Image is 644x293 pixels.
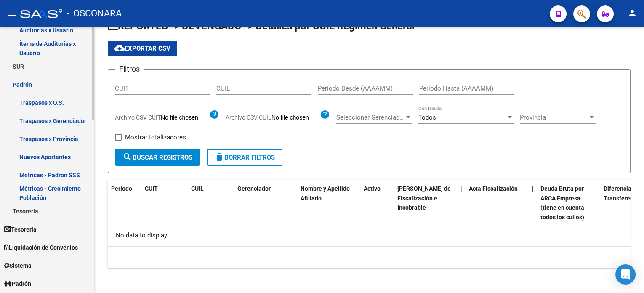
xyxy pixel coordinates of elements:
span: Padrón [4,279,31,288]
span: CUIL [191,185,204,192]
span: Activo [364,185,381,192]
mat-icon: help [209,109,219,120]
span: Borrar Filtros [214,154,275,161]
datatable-header-cell: | [457,180,466,226]
datatable-header-cell: Deuda Bruta por ARCA Empresa (tiene en cuenta todos los cuiles) [537,180,600,226]
span: Archivo CSV CUIT [115,114,161,121]
span: Exportar CSV [114,45,170,52]
datatable-header-cell: Acta Fiscalización [466,180,529,226]
span: Liquidación de Convenios [4,243,78,252]
span: Gerenciador [237,185,271,192]
span: Nombre y Apellido Afiliado [301,185,350,202]
button: Exportar CSV [108,41,177,56]
span: Archivo CSV CUIL [226,114,271,121]
span: CUIT [145,185,158,192]
span: [PERSON_NAME] de Fiscalización e Incobrable [397,185,451,211]
mat-icon: cloud_download [114,43,125,53]
span: Seleccionar Gerenciador [336,114,404,121]
datatable-header-cell: | [529,180,537,226]
datatable-header-cell: Gerenciador [234,180,297,226]
span: Deuda Bruta por ARCA Empresa (tiene en cuenta todos los cuiles) [540,185,584,221]
span: Todos [418,114,436,121]
button: Buscar Registros [115,149,200,166]
div: Open Intercom Messenger [615,264,636,285]
span: Mostrar totalizadores [125,132,186,142]
button: Borrar Filtros [207,149,282,166]
mat-icon: delete [214,152,224,162]
span: Buscar Registros [122,154,192,161]
datatable-header-cell: Período [108,180,141,226]
datatable-header-cell: CUIT [141,180,188,226]
input: Archivo CSV CUIT [161,114,209,122]
span: Tesorería [4,225,37,234]
mat-icon: help [320,109,330,120]
span: - OSCONARA [67,4,122,23]
span: Acta Fiscalización [469,185,518,192]
datatable-header-cell: CUIL [188,180,234,226]
span: | [460,185,462,192]
datatable-header-cell: Deuda Bruta Neto de Fiscalización e Incobrable [394,180,457,226]
span: Provincia [520,114,588,121]
div: No data to display [108,225,630,246]
input: Archivo CSV CUIL [271,114,320,122]
datatable-header-cell: Nombre y Apellido Afiliado [297,180,360,226]
mat-icon: person [627,8,637,18]
mat-icon: menu [7,8,17,18]
span: | [532,185,534,192]
span: Período [111,185,132,192]
datatable-header-cell: Activo [360,180,394,226]
span: Sistema [4,261,32,270]
h3: Filtros [115,63,144,75]
mat-icon: search [122,152,133,162]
